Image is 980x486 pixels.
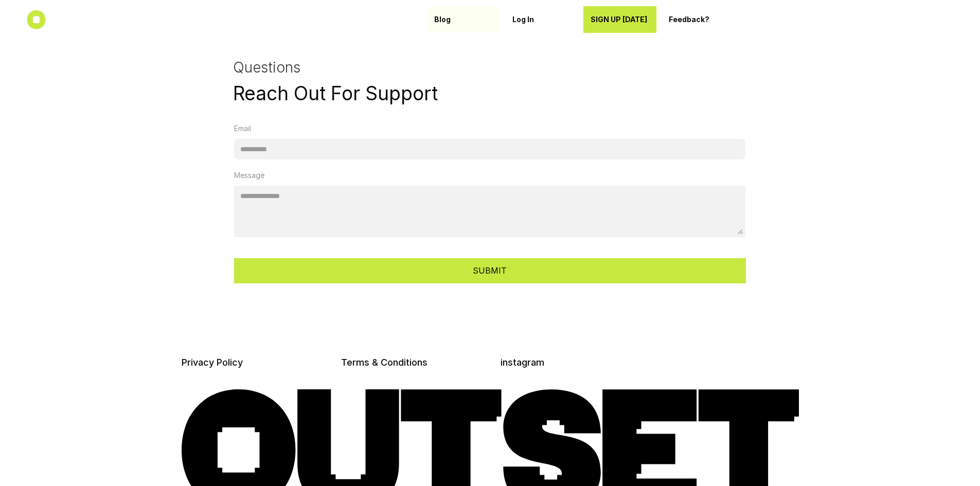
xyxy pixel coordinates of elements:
p: Blog [434,15,493,24]
p: Email [234,123,251,134]
a: Log In [505,6,578,33]
input: Email [234,139,745,159]
a: instagram [501,357,544,368]
a: Privacy Policy [182,357,243,368]
button: SUBMIT [234,258,745,283]
p: SIGN UP [DATE] [591,15,649,24]
h1: Reach Out For Support [233,82,747,105]
p: Message [234,170,264,181]
p: Log In [512,15,571,24]
p: SUBMIT [472,265,506,276]
a: Blog [427,6,500,33]
a: Feedback? [662,6,735,33]
h3: Questions [233,59,747,77]
p: Feedback? [669,15,727,24]
a: SIGN UP [DATE] [583,6,656,33]
a: Terms & Conditions [341,357,427,368]
textarea: Message [234,186,745,237]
